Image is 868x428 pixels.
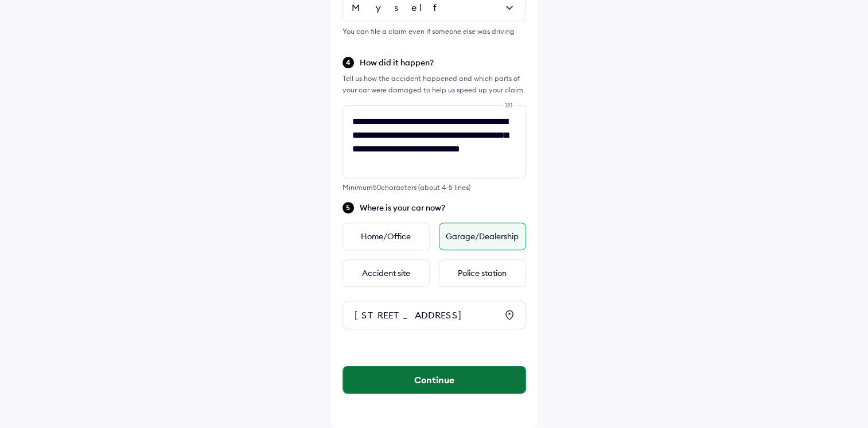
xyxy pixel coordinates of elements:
div: You can file a claim even if someone else was driving [342,26,526,37]
div: Minimum 50 characters (about 4-5 lines) [342,183,526,192]
span: Myself [352,2,446,13]
div: Garage/Dealership [439,223,526,250]
div: Home/Office [342,223,430,250]
span: Where is your car now? [360,202,526,213]
button: Continue [343,366,526,394]
div: Tell us how the accident happened and which parts of your car were damaged to help us speed up yo... [342,73,526,96]
div: Accident site [342,259,430,287]
div: [STREET_ADDRESS] [355,309,497,321]
div: Police station [439,259,526,287]
span: How did it happen? [360,57,526,68]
